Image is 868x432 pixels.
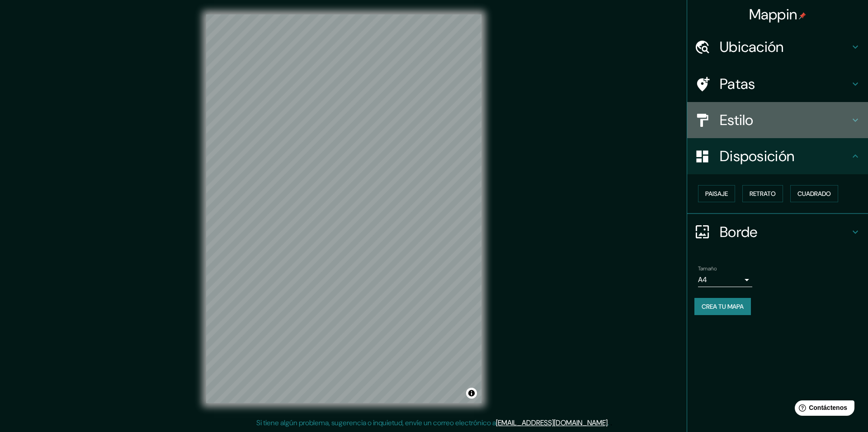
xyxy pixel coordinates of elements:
a: [EMAIL_ADDRESS][DOMAIN_NAME] [496,418,608,427]
font: Paisaje [705,190,728,198]
div: A4 [698,273,752,287]
div: Patas [687,66,868,102]
div: Ubicación [687,29,868,65]
canvas: Mapa [206,14,481,403]
img: pin-icon.png [799,12,806,19]
font: . [608,418,609,427]
font: . [609,418,610,427]
font: Cuadrado [797,190,831,198]
font: Disposición [720,147,794,166]
div: Estilo [687,102,868,138]
font: Borde [720,223,758,242]
button: Activar o desactivar atribución [466,388,477,399]
iframe: Lanzador de widgets de ayuda [788,397,858,422]
font: Crea tu mapa [702,302,744,311]
font: Ubicación [720,37,784,56]
font: Mappin [749,5,797,24]
font: A4 [698,275,707,284]
font: Tamaño [698,265,717,272]
font: . [610,418,612,427]
font: Estilo [720,111,754,130]
button: Cuadrado [790,185,838,202]
font: Si tiene algún problema, sugerencia o inquietud, envíe un correo electrónico a [256,418,496,427]
button: Paisaje [698,185,735,202]
button: Retrato [742,185,783,202]
div: Disposición [687,138,868,174]
font: Patas [720,74,755,93]
div: Borde [687,214,868,250]
button: Crea tu mapa [694,298,751,315]
font: Retrato [750,190,776,198]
